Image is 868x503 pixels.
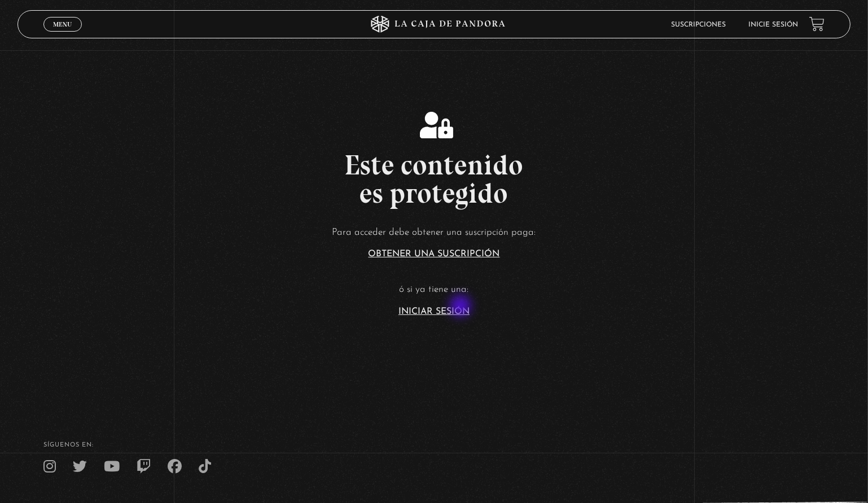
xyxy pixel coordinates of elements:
a: Obtener una suscripción [369,250,500,259]
a: View your shopping cart [809,16,825,32]
a: Inicie sesión [748,21,798,28]
span: Menu [53,21,72,28]
a: Iniciar Sesión [398,307,470,316]
a: Suscripciones [671,21,726,28]
span: Cerrar [50,30,76,38]
h4: SÍguenos en: [43,442,825,448]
